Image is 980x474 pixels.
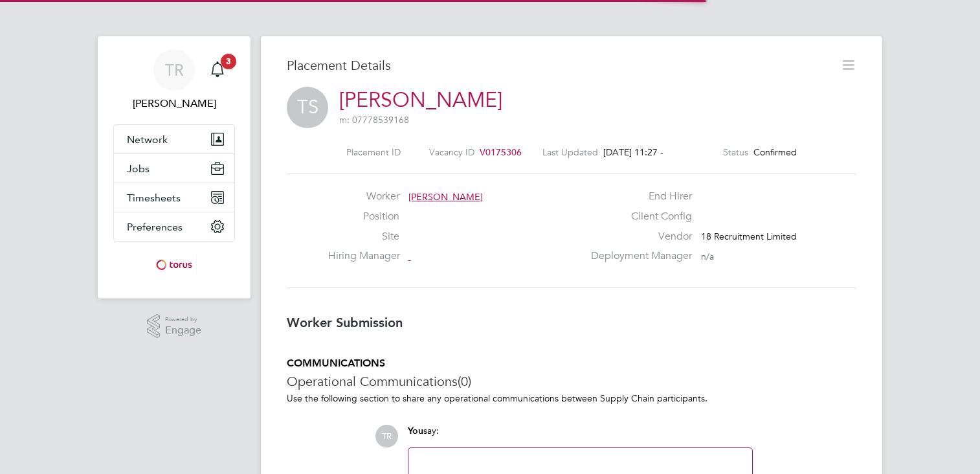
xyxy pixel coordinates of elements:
label: Position [328,210,399,223]
label: Vendor [583,230,692,243]
label: End Hirer [583,190,692,203]
label: Site [328,230,399,243]
span: n/a [701,251,714,262]
span: V0175306 [480,146,522,158]
label: Worker [328,190,399,203]
span: [DATE] 11:27 - [603,146,663,158]
h3: Placement Details [287,57,830,74]
a: Go to home page [113,254,235,275]
span: You [408,425,423,436]
p: Use the following section to share any operational communications between Supply Chain participants. [287,392,856,404]
nav: Main navigation [98,36,251,299]
a: TR[PERSON_NAME] [113,49,235,111]
span: TR [165,62,184,78]
div: say: [408,425,753,447]
span: Tracey Radford [113,96,235,111]
span: Preferences [127,221,183,233]
span: (0) [458,373,471,390]
span: TR [375,425,398,447]
span: Confirmed [753,146,797,158]
b: Worker Submission [287,315,403,330]
label: Deployment Manager [583,249,692,263]
span: TS [287,87,328,128]
span: 3 [221,54,236,69]
span: m: 07778539168 [339,114,409,126]
h3: Operational Communications [287,373,856,390]
span: Network [127,133,168,146]
a: [PERSON_NAME] [339,87,502,113]
button: Timesheets [114,183,234,212]
label: Vacancy ID [429,146,474,158]
label: Hiring Manager [328,249,399,263]
label: Last Updated [542,146,598,158]
button: Jobs [114,154,234,183]
span: Jobs [127,163,150,175]
button: Preferences [114,212,234,241]
label: Status [723,146,748,158]
span: Timesheets [127,192,181,204]
button: Network [114,125,234,153]
span: Powered by [165,314,201,325]
label: Client Config [583,210,692,223]
a: 3 [205,49,230,91]
h5: COMMUNICATIONS [287,357,856,370]
a: Powered byEngage [147,314,202,339]
span: Engage [165,325,201,336]
label: Placement ID [346,146,401,158]
img: torus-logo-retina.png [151,254,197,275]
span: 18 Recruitment Limited [701,231,797,242]
span: [PERSON_NAME] [408,191,483,203]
